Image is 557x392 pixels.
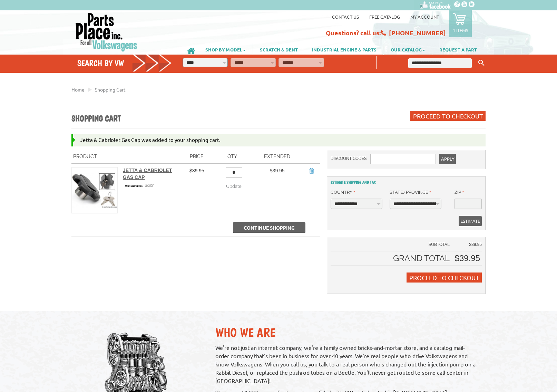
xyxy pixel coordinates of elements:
a: 1 items [449,10,472,37]
button: Proceed to Checkout [407,273,482,283]
span: $39.95 [469,242,482,247]
th: Qty [212,150,252,164]
span: Proceed to Checkout [409,274,479,281]
button: Keyword Search [476,57,487,69]
span: Estimate [460,216,480,226]
label: Discount Codes [331,154,367,164]
span: Price [190,154,204,159]
span: Apply [441,154,454,164]
button: Proceed to Checkout [410,111,486,121]
button: Apply [439,154,456,164]
a: INDUSTRIAL ENGINE & PARTS [305,44,383,55]
span: Jetta & Cabriolet Gas Cap was added to your shopping cart. [80,136,221,143]
label: Country [331,189,355,196]
span: $39.95 [189,168,204,173]
th: Extended [252,150,302,164]
p: 1 items [453,27,468,33]
span: Update [226,184,242,189]
a: Contact us [332,14,359,20]
p: We're not just an internet company; we're a family owned bricks-and-mortar store, and a catalog m... [215,343,479,385]
a: REQUEST A PART [432,44,484,55]
h1: Shopping Cart [71,113,121,124]
a: SCRATCH & DENT [253,44,305,55]
a: Home [71,86,85,93]
span: Proceed to Checkout [413,112,483,119]
a: Jetta & Cabriolet Gas Cap [123,168,172,180]
a: Free Catalog [369,14,400,20]
span: Item number:: [123,183,145,188]
strong: Grand Total [393,253,450,263]
h2: Who We Are [215,325,479,340]
a: Remove Item [308,167,315,174]
button: Estimate [459,216,482,226]
a: My Account [410,14,439,20]
a: SHOP BY MODEL [198,44,253,55]
button: Continue Shopping [233,222,305,233]
a: OUR CATALOG [384,44,432,55]
span: Product [73,154,97,159]
span: $39.95 [270,168,285,173]
td: Subtotal [331,241,453,251]
a: Shopping Cart [95,86,126,93]
img: Jetta & Cabriolet Gas Cap [72,168,117,213]
h4: Search by VW [77,58,172,68]
span: $39.95 [455,254,480,263]
label: Zip [455,189,464,196]
label: State/Province [390,189,431,196]
h2: Estimate Shipping and Tax [331,180,482,185]
span: Continue Shopping [244,224,295,231]
img: Parts Place Inc! [75,12,138,52]
div: 9083 [123,182,180,189]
